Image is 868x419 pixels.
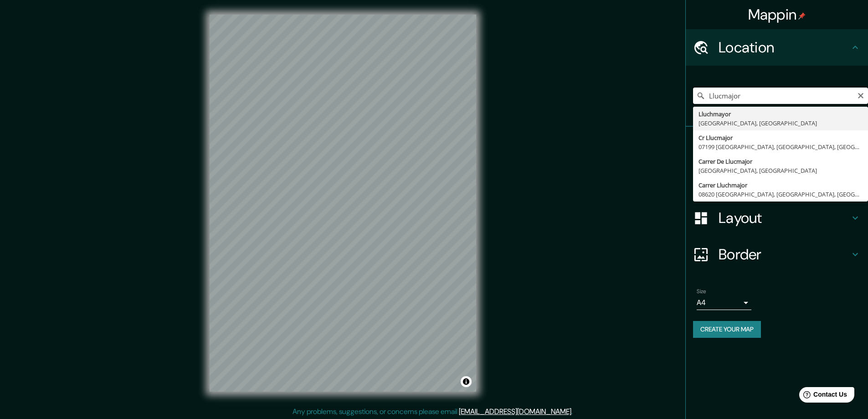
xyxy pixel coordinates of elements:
[693,321,761,338] button: Create your map
[719,209,850,227] h4: Layout
[748,5,806,24] h4: Mappin
[699,181,863,190] div: Carrer Lluchmajor
[719,38,850,57] h4: Location
[697,288,706,295] label: Size
[461,376,472,387] button: Toggle attribution
[210,15,476,392] canvas: Map
[574,406,576,417] div: .
[699,133,863,142] div: Cr Llucmajor
[699,109,863,119] div: Lluchmayor
[573,406,574,417] div: .
[686,200,868,236] div: Layout
[787,383,858,409] iframe: Help widget launcher
[686,127,868,163] div: Pins
[699,166,863,175] div: [GEOGRAPHIC_DATA], [GEOGRAPHIC_DATA]
[293,406,573,417] p: Any problems, suggestions, or concerns please email .
[686,163,868,200] div: Style
[699,119,863,128] div: [GEOGRAPHIC_DATA], [GEOGRAPHIC_DATA]
[693,88,868,104] input: Pick your city or area
[699,190,863,199] div: 08620 [GEOGRAPHIC_DATA], [GEOGRAPHIC_DATA], [GEOGRAPHIC_DATA]
[459,407,571,416] a: [EMAIL_ADDRESS][DOMAIN_NAME]
[699,142,863,151] div: 07199 [GEOGRAPHIC_DATA], [GEOGRAPHIC_DATA], [GEOGRAPHIC_DATA]
[686,29,868,66] div: Location
[699,157,863,166] div: Carrer De Llucmajor
[719,245,850,264] h4: Border
[697,295,751,310] div: A4
[857,91,864,99] button: Clear
[798,12,806,20] img: pin-icon.png
[686,236,868,273] div: Border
